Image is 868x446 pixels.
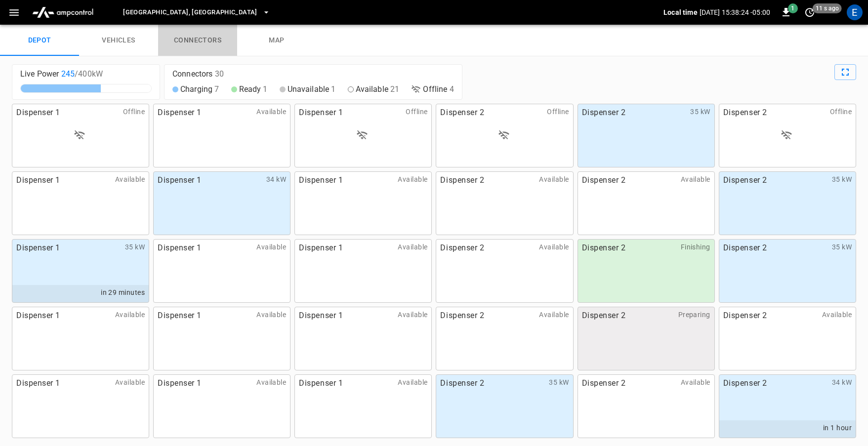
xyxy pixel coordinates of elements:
a: Dispenser 1Available [153,307,290,370]
span: Dispenser 1 [16,106,60,120]
span: Dispenser 2 [440,242,484,255]
span: in 29 minutes [101,287,145,300]
span: Dispenser 1 [16,174,60,187]
button: set refresh interval [802,4,818,20]
span: Dispenser 2 [723,106,767,120]
span: Unavailable [288,84,336,95]
span: Dispenser 1 [158,242,202,255]
span: Available [256,309,286,323]
a: Dispenser 1Available [294,171,432,235]
span: Dispenser 2 [723,377,767,390]
span: Available [539,309,569,323]
span: Dispenser 2 [582,106,626,120]
span: Dispenser 1 [16,242,60,255]
span: Available [398,309,427,323]
span: Finishing [681,242,710,255]
span: Available [256,106,286,120]
a: Dispenser 2Available [436,171,573,235]
span: Available [539,174,569,187]
div: Connectors [172,69,454,80]
a: Dispenser 2Offline [436,104,573,167]
span: Available [398,174,427,187]
span: Dispenser 1 [299,377,343,390]
span: 1 [263,84,267,94]
span: Dispenser 2 [723,309,767,323]
span: Dispenser 1 [299,106,343,120]
a: Dispenser 1Offline [12,104,149,167]
a: Dispenser 2Offline [719,104,856,167]
span: Available [681,377,710,390]
p: [DATE] 15:38:24 -05:00 [700,7,770,17]
span: Dispenser 1 [16,377,60,390]
span: Dispenser 2 [723,174,767,187]
div: profile-icon [847,4,863,20]
span: in 1 hour [823,422,852,436]
span: 34 kW [832,377,852,390]
span: Dispenser 1 [299,309,343,323]
a: Dispenser 135 kWin 29 minutes [12,239,149,303]
span: 35 kW [549,377,569,390]
span: Dispenser 2 [582,377,626,390]
span: 30 [215,69,224,79]
span: Available [398,377,427,390]
a: Dispenser 235 kW [578,104,715,167]
img: ampcontrol.io logo [28,3,97,22]
span: Available [256,242,286,255]
a: Dispenser 134 kW [153,171,290,235]
a: Dispenser 2Available [436,239,573,303]
a: connectors [158,25,237,56]
span: Dispenser 2 [440,174,484,187]
span: Dispenser 1 [158,309,202,323]
a: Dispenser 1Available [294,307,432,370]
a: Dispenser 2Finishing [578,239,715,303]
a: Dispenser 1Available [153,374,290,438]
a: Dispenser 2Available [436,307,573,370]
span: Dispenser 1 [158,106,202,120]
span: Charging [180,84,219,95]
span: [GEOGRAPHIC_DATA], [GEOGRAPHIC_DATA] [123,7,257,18]
span: Available [398,242,427,255]
a: map [237,25,316,56]
span: Available [256,377,286,390]
button: Full Screen [834,64,856,80]
div: Live Power [20,69,152,80]
span: / 400 kW [75,69,103,79]
span: Dispenser 2 [582,242,626,255]
span: Offline [406,106,427,120]
span: Offline [123,106,145,120]
a: Dispenser 235 kW [436,374,573,438]
p: Local time [663,7,698,17]
span: Dispenser 2 [582,174,626,187]
span: Offline [423,84,454,95]
a: Dispenser 1Available [153,239,290,303]
span: Available [115,377,145,390]
span: Available [822,309,852,323]
button: [GEOGRAPHIC_DATA], [GEOGRAPHIC_DATA] [119,3,274,22]
span: 11 s ago [813,3,842,13]
span: 4 [450,84,454,94]
span: Dispenser 2 [440,309,484,323]
span: 35 kW [125,242,145,255]
span: 35 kW [832,242,852,255]
span: Preparing [678,309,710,323]
a: Dispenser 234 kWin 1 hour [719,374,856,438]
a: Dispenser 1Available [12,171,149,235]
span: Dispenser 2 [582,309,626,323]
span: Dispenser 2 [440,377,484,390]
span: Dispenser 1 [299,242,343,255]
span: Offline [547,106,569,120]
a: Dispenser 1Available [12,374,149,438]
a: vehicles [79,25,158,56]
span: Available [539,242,569,255]
span: 34 kW [266,174,286,187]
a: Dispenser 1Available [153,104,290,167]
span: Dispenser 2 [440,106,484,120]
span: 1 [788,3,798,13]
span: Available [356,84,400,95]
span: 21 [390,84,399,94]
span: 35 kW [832,174,852,187]
span: 7 [214,84,219,94]
a: Dispenser 2Available [578,171,715,235]
span: 1 [331,84,335,94]
span: 35 kW [690,106,710,120]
